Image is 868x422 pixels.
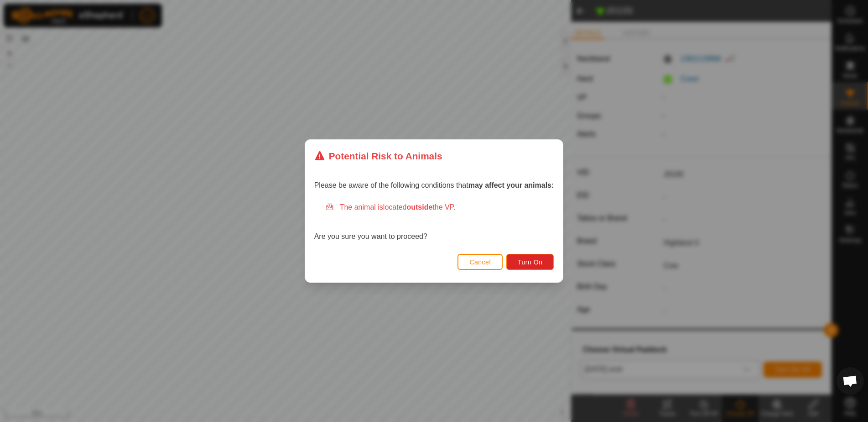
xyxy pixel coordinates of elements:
span: Please be aware of the following conditions that [314,181,554,189]
div: Are you sure you want to proceed? [314,202,554,242]
button: Cancel [457,254,503,270]
div: Potential Risk to Animals [314,149,442,163]
div: Open chat [837,367,864,395]
div: The animal is [325,202,554,213]
span: located the VP. [383,203,456,211]
strong: may affect your animals: [468,181,554,189]
span: Cancel [469,258,491,266]
span: Turn On [518,258,542,266]
button: Turn On [506,254,554,270]
strong: outside [406,203,432,211]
